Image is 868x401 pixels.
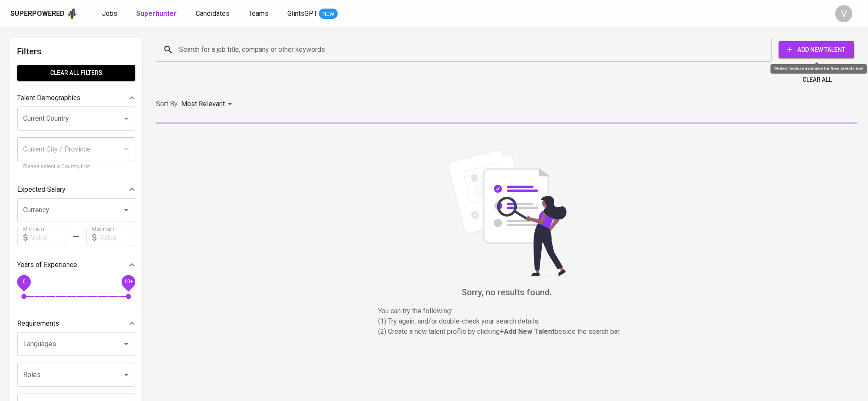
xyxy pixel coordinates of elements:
input: Value [100,229,135,246]
a: GlintsGPT NEW [287,9,338,19]
button: Add New Talent [779,41,854,58]
h6: Filters [17,45,135,58]
span: Jobs [102,9,117,18]
span: Add New Talent [786,45,847,55]
b: + Add New Talent [500,327,555,336]
img: file_searching.svg [443,148,571,276]
p: (1) Try again, and/or double-check your search details, [379,316,635,327]
p: Years of Experience [17,260,77,270]
input: Value [31,229,66,246]
div: Requirements [17,315,135,332]
p: You can try the following : [379,306,635,316]
p: Requirements [17,318,59,329]
button: Open [120,369,132,381]
span: NEW [319,10,338,18]
span: 0 [22,279,25,285]
div: Expected Salary [17,181,135,198]
a: Superhunter [136,9,179,19]
div: Years of Experience [17,256,135,273]
img: app logo [66,7,78,20]
button: Open [120,113,132,125]
p: Please select a Country first [23,163,129,171]
b: Superhunter [136,9,177,18]
a: Teams [248,9,270,19]
span: Teams [248,9,268,18]
a: Jobs [102,9,119,19]
span: GlintsGPT [287,9,317,18]
button: Clear All [799,72,835,88]
span: Clear All [803,74,832,85]
div: Most Relevant [181,96,235,112]
div: Superpowered [10,9,65,19]
p: Sort By [156,99,178,109]
h6: Sorry, no results found. [156,285,858,299]
span: 10+ [124,279,133,285]
span: Clear All filters [24,68,128,78]
div: Talent Demographics [17,89,135,107]
p: Expected Salary [17,184,66,195]
button: Open [120,338,132,350]
span: Candidates [196,9,230,18]
p: Most Relevant [181,99,225,109]
p: Talent Demographics [17,93,81,103]
a: Candidates [196,9,231,19]
a: Superpoweredapp logo [10,7,78,20]
div: V [835,5,853,22]
button: Clear All filters [17,65,135,81]
button: Open [120,204,132,216]
p: (2) Create a new talent profile by clicking beside the search bar. [379,327,635,337]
